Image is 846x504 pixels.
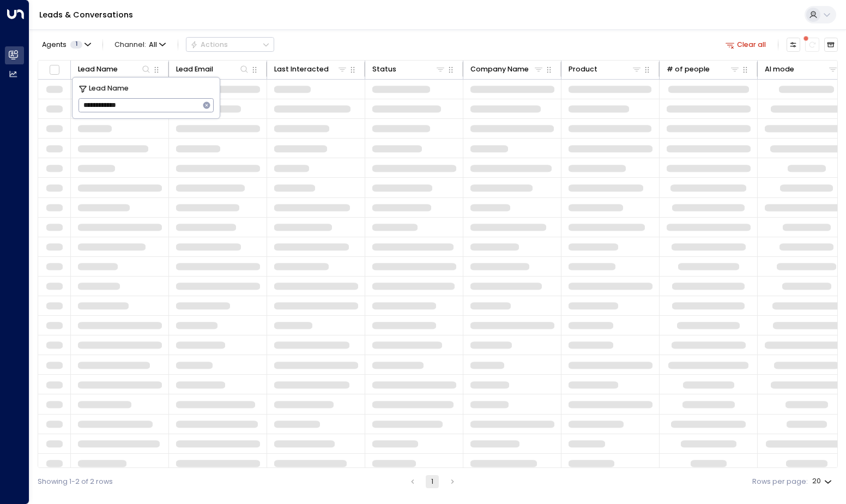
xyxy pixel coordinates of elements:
span: Lead Name [89,83,129,94]
div: Product [569,63,597,75]
div: Product [569,63,643,75]
div: # of people [667,63,741,75]
button: page 1 [426,475,439,488]
span: There are new threads available. Refresh the grid to view the latest updates. [805,38,819,51]
div: Company Name [470,63,545,75]
div: AI mode [765,63,794,75]
div: Company Name [470,63,529,75]
div: # of people [667,63,710,75]
div: Actions [190,40,228,49]
div: Lead Email [176,63,213,75]
div: AI mode [765,63,839,75]
span: All [149,41,157,49]
div: Showing 1-2 of 2 rows [38,477,113,487]
div: Lead Email [176,63,250,75]
div: Lead Name [78,63,152,75]
button: Actions [186,37,274,52]
div: Last Interacted [274,63,329,75]
button: Channel:All [111,38,170,51]
button: Archived Leads [824,38,838,51]
button: Customize [787,38,800,51]
div: Status [372,63,396,75]
span: 1 [70,41,82,49]
button: Agents1 [38,38,94,51]
button: Clear all [722,38,770,51]
span: Agents [42,41,67,49]
div: 20 [812,474,834,489]
nav: pagination navigation [406,475,460,488]
div: Status [372,63,446,75]
div: Lead Name [78,63,118,75]
div: Last Interacted [274,63,348,75]
span: Channel: [111,38,170,51]
div: Button group with a nested menu [186,37,274,52]
label: Rows per page: [752,477,808,487]
a: Leads & Conversations [39,9,133,20]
